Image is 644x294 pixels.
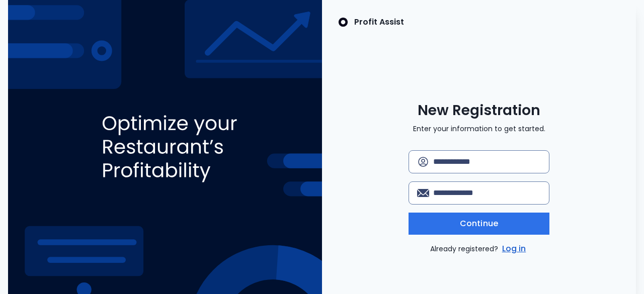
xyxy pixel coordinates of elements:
[418,102,540,120] span: New Registration
[413,124,545,134] p: Enter your information to get started.
[500,243,528,255] a: Log in
[338,16,348,28] img: SpotOn Logo
[430,243,528,255] p: Already registered?
[460,218,498,230] span: Continue
[409,213,549,235] button: Continue
[354,16,404,28] p: Profit Assist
